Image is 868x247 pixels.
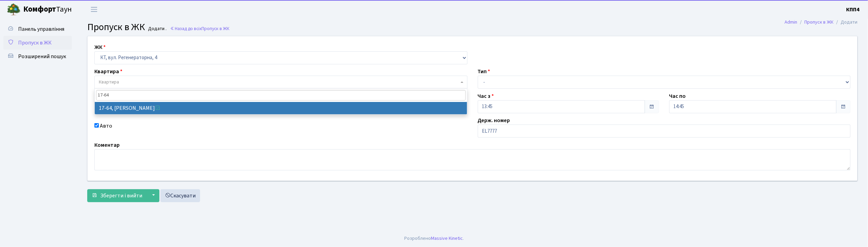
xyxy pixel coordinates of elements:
[18,39,52,47] span: Пропуск в ЖК
[478,67,490,76] label: Тип
[94,67,122,76] label: Квартира
[100,192,142,199] span: Зберегти і вийти
[160,189,200,202] a: Скасувати
[95,102,467,114] li: 17-64, [PERSON_NAME]
[846,5,860,14] a: КПП4
[669,92,686,100] label: Час по
[478,125,851,138] input: АА1234АА
[805,18,834,26] a: Пропуск в ЖК
[87,20,145,34] span: Пропуск в ЖК
[775,15,868,29] nav: breadcrumb
[846,6,860,13] b: КПП4
[3,50,72,63] a: Розширений пошук
[7,3,21,16] img: logo.png
[94,141,120,149] label: Коментар
[23,4,72,15] span: Таун
[23,4,56,15] b: Комфорт
[100,122,112,130] label: Авто
[3,22,72,36] a: Панель управління
[404,235,464,242] div: Розроблено .
[94,43,106,51] label: ЖК
[431,235,463,242] a: Massive Kinetic
[18,53,66,60] span: Розширений пошук
[86,4,103,15] button: Переключити навігацію
[99,79,119,86] span: Квартира
[478,92,494,100] label: Час з
[18,25,64,33] span: Панель управління
[785,18,798,26] a: Admin
[834,18,858,26] li: Додати
[3,36,72,50] a: Пропуск в ЖК
[201,25,229,32] span: Пропуск в ЖК
[147,26,167,32] small: Додати .
[170,25,229,32] a: Назад до всіхПропуск в ЖК
[87,189,147,202] button: Зберегти і вийти
[478,116,510,125] label: Держ. номер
